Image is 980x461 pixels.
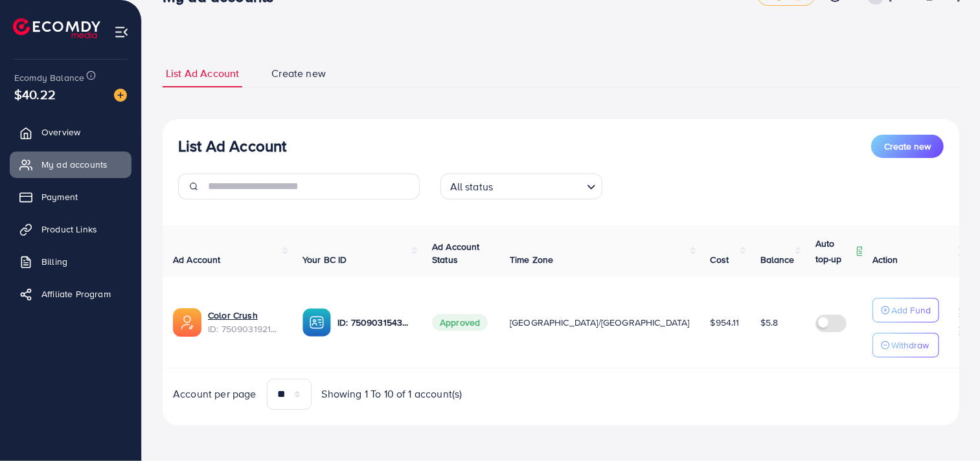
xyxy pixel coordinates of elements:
[872,253,898,266] span: Action
[10,152,131,177] a: My ad accounts
[302,253,347,266] span: Your BC ID
[114,25,129,39] img: menu
[271,66,326,81] span: Create new
[10,184,131,210] a: Payment
[41,190,78,203] span: Payment
[925,403,970,451] iframe: Chat
[10,216,131,242] a: Product Links
[448,177,496,196] span: All status
[432,314,488,331] span: Approved
[41,126,80,139] span: Overview
[14,85,56,104] span: $40.22
[114,89,127,102] img: image
[891,302,931,318] p: Add Fund
[208,309,282,335] div: <span class='underline'>Color Crush</span></br>7509031921045962753
[10,249,131,275] a: Billing
[10,281,131,307] a: Affiliate Program
[173,253,221,266] span: Ad Account
[178,137,286,155] h3: List Ad Account
[41,223,97,236] span: Product Links
[510,316,690,329] span: [GEOGRAPHIC_DATA]/[GEOGRAPHIC_DATA]
[41,158,108,171] span: My ad accounts
[13,18,100,38] img: logo
[760,253,795,266] span: Balance
[432,240,480,266] span: Ad Account Status
[497,175,581,196] input: Search for option
[41,287,111,300] span: Affiliate Program
[871,135,944,158] button: Create new
[41,255,67,268] span: Billing
[884,140,931,153] span: Create new
[872,298,939,322] button: Add Fund
[302,308,331,337] img: ic-ba-acc.ded83a64.svg
[510,253,553,266] span: Time Zone
[891,337,929,353] p: Withdraw
[208,309,282,322] a: Color Crush
[815,236,853,267] p: Auto top-up
[173,308,201,337] img: ic-ads-acc.e4c84228.svg
[322,387,462,401] span: Showing 1 To 10 of 1 account(s)
[440,174,602,199] div: Search for option
[10,119,131,145] a: Overview
[166,66,239,81] span: List Ad Account
[760,316,779,329] span: $5.8
[208,322,282,335] span: ID: 7509031921045962753
[337,315,411,330] p: ID: 7509031543751786504
[711,253,729,266] span: Cost
[711,316,740,329] span: $954.11
[872,333,939,357] button: Withdraw
[14,71,84,84] span: Ecomdy Balance
[173,387,256,401] span: Account per page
